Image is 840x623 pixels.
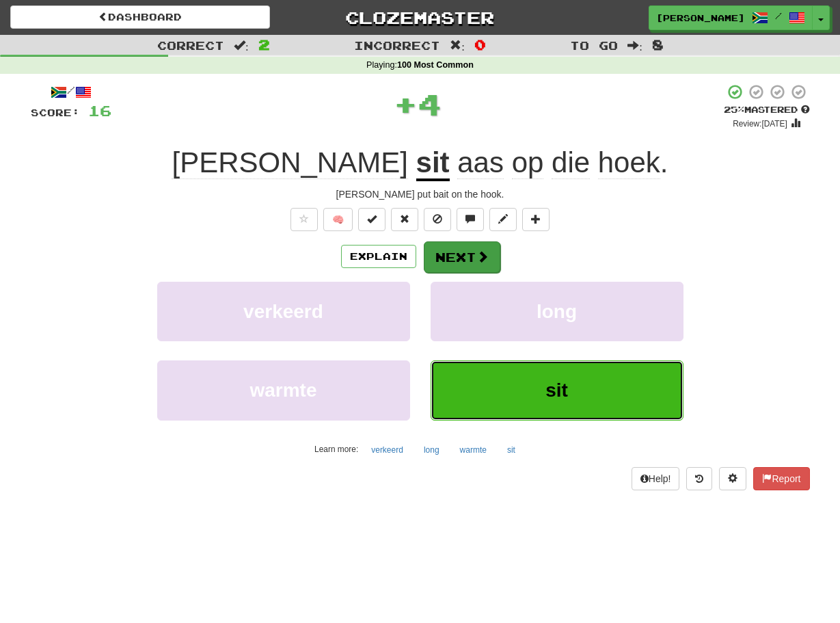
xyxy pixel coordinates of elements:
span: verkeerd [243,301,323,322]
u: sit [416,146,450,181]
button: verkeerd [157,282,410,341]
span: op [512,146,544,179]
span: To go [570,38,618,52]
button: Add to collection (alt+a) [522,208,550,231]
strong: 100 Most Common [397,60,474,70]
span: + [394,83,418,124]
button: warmte [157,360,410,420]
span: 8 [652,36,664,53]
span: Score: [31,107,80,118]
button: warmte [452,440,494,460]
button: long [416,440,447,460]
span: : [627,40,642,51]
a: Dashboard [10,5,270,29]
span: 16 [88,102,111,119]
button: long [431,282,683,341]
span: sit [545,380,568,401]
button: sit [431,360,683,420]
a: Clozemaster [290,5,550,29]
button: Explain [341,245,416,268]
button: Edit sentence (alt+d) [489,208,517,231]
button: Reset to 0% Mastered (alt+r) [391,208,418,231]
button: Report [753,467,809,490]
span: [PERSON_NAME] [172,146,407,179]
span: . [450,146,668,179]
small: Review: [DATE] [733,119,787,129]
div: / [31,83,111,101]
span: [PERSON_NAME] [656,12,745,24]
span: : [234,40,249,51]
span: long [537,301,577,322]
button: 🧠 [323,208,353,231]
span: hoek [598,146,660,179]
button: Round history (alt+y) [686,467,712,490]
button: sit [500,440,523,460]
span: aas [457,146,504,179]
div: [PERSON_NAME] put bait on the hook. [31,187,810,201]
button: Help! [632,467,680,490]
button: Favorite sentence (alt+f) [290,208,318,231]
span: warmte [249,380,316,401]
div: Mastered [724,104,810,116]
span: 4 [418,87,442,121]
button: verkeerd [364,440,411,460]
span: : [450,40,465,51]
a: [PERSON_NAME] / [649,5,813,30]
button: Ignore sentence (alt+i) [424,208,451,231]
button: Next [424,241,500,273]
span: 25 % [724,104,744,115]
span: / [775,11,782,21]
span: 0 [474,36,486,53]
small: Learn more: [314,445,358,454]
span: die [552,146,590,179]
span: Correct [157,38,224,52]
span: Incorrect [354,38,440,52]
span: 2 [258,36,270,53]
button: Discuss sentence (alt+u) [457,208,484,231]
button: Set this sentence to 100% Mastered (alt+m) [358,208,385,231]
